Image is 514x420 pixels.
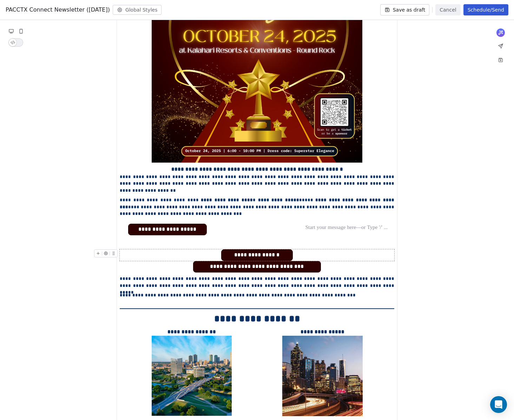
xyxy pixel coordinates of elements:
[463,4,508,15] button: Schedule/Send
[6,6,110,14] span: PACCTX Connect Newsletter ([DATE])
[380,4,430,15] button: Save as draft
[490,396,507,413] div: Open Intercom Messenger
[113,5,162,15] button: Global Styles
[435,4,460,15] button: Cancel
